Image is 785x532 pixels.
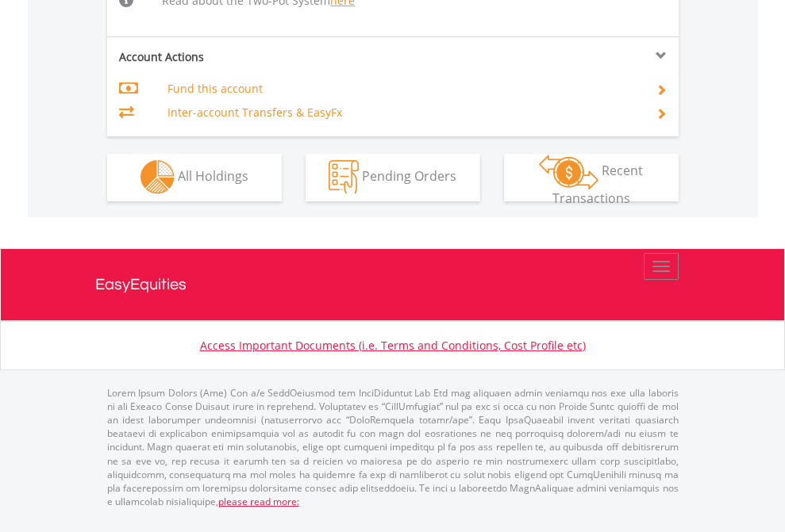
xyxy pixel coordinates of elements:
p: Lorem Ipsum Dolors (Ame) Con a/e SeddOeiusmod tem InciDiduntut Lab Etd mag aliquaen admin veniamq... [107,386,679,508]
div: Account Actions [107,49,393,65]
img: pending_instructions-wht.png [329,160,359,194]
a: Access Important Documents (i.e. Terms and Conditions, Cost Profile etc) [200,338,586,353]
span: Recent Transactions [552,162,644,207]
button: All Holdings [107,154,282,201]
a: please read more: [218,495,299,508]
a: EasyEquities [95,249,691,320]
button: Recent Transactions [504,154,679,201]
button: Pending Orders [306,154,480,201]
span: All Holdings [178,167,248,185]
span: Pending Orders [362,167,456,185]
img: holdings-wht.png [140,160,175,194]
td: Inter-account Transfers & EasyFx [167,101,637,124]
td: Fund this account [167,77,637,101]
img: transactions-zar-wht.png [539,155,598,189]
